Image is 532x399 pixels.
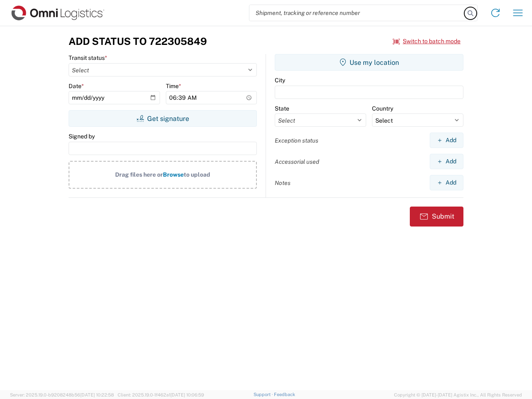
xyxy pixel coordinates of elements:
[184,171,210,178] span: to upload
[254,392,274,397] a: Support
[69,133,95,140] label: Signed by
[372,105,393,112] label: Country
[410,207,463,227] button: Submit
[115,171,163,178] span: Drag files here or
[163,171,184,178] span: Browse
[275,76,285,84] label: City
[69,110,257,127] button: Get signature
[10,392,114,397] span: Server: 2025.19.0-b9208248b56
[430,133,463,148] button: Add
[275,137,318,144] label: Exception status
[275,54,463,71] button: Use my location
[166,82,181,90] label: Time
[275,179,291,187] label: Notes
[430,175,463,190] button: Add
[170,392,204,397] span: [DATE] 10:06:59
[393,34,461,48] button: Switch to batch mode
[274,392,295,397] a: Feedback
[249,5,465,21] input: Shipment, tracking or reference number
[69,35,207,47] h3: Add Status to 722305849
[80,392,114,397] span: [DATE] 10:22:58
[69,54,107,62] label: Transit status
[394,391,522,399] span: Copyright © [DATE]-[DATE] Agistix Inc., All Rights Reserved
[275,105,289,112] label: State
[118,392,204,397] span: Client: 2025.19.0-1f462a1
[275,158,319,165] label: Accessorial used
[430,154,463,169] button: Add
[69,82,84,90] label: Date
